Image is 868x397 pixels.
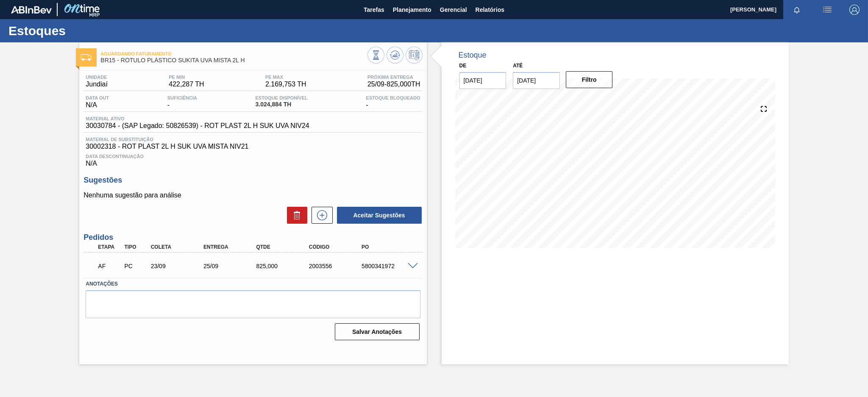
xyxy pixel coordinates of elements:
[822,5,832,15] img: userActions
[476,5,504,15] span: Relatórios
[367,75,420,80] span: Próxima Entrega
[96,244,123,250] div: Etapa
[83,95,111,109] div: N/A
[169,81,204,88] span: 422,287 TH
[367,47,384,64] button: Visão Geral dos Estoques
[86,116,309,121] span: Material ativo
[393,5,431,15] span: Planejamento
[100,57,367,64] span: BR15 - RÓTULO PLÁSTICO SUKITA UVA MISTA 2L H
[459,51,487,60] div: Estoque
[255,95,307,100] span: Estoque Disponível
[81,54,92,61] img: Ícone
[254,244,313,250] div: Qtde
[364,5,384,15] span: Tarefas
[283,207,307,224] div: Excluir Sugestões
[86,278,420,290] label: Anotações
[387,47,403,64] button: Atualizar Gráfico
[201,263,261,269] div: 25/09/2025
[359,263,419,269] div: 5800341972
[83,176,422,185] h3: Sugestões
[307,207,333,224] div: Nova sugestão
[459,72,506,89] input: dd/mm/yyyy
[83,150,422,167] div: N/A
[406,47,423,64] button: Programar Estoque
[98,263,121,269] p: AF
[8,26,159,36] h1: Estoques
[335,323,420,340] button: Salvar Anotações
[513,72,560,89] input: dd/mm/yyyy
[86,154,420,159] span: Data Descontinuação
[167,95,197,100] span: Suficiência
[366,95,420,100] span: Estoque Bloqueado
[783,4,810,16] button: Notificações
[254,263,313,269] div: 825,000
[364,95,422,109] div: -
[255,101,307,108] span: 3.024,884 TH
[201,244,261,250] div: Entrega
[566,71,613,88] button: Filtro
[83,192,422,199] p: Nenhuma sugestão para análise
[86,75,108,80] span: Unidade
[359,244,419,250] div: PO
[307,244,366,250] div: Código
[86,95,109,100] span: Data out
[86,137,420,142] span: Material de Substituição
[149,263,208,269] div: 23/09/2025
[459,63,467,69] label: De
[86,143,420,150] span: 30002318 - ROT PLAST 2L H SUK UVA MISTA NIV21
[440,5,467,15] span: Gerencial
[149,244,208,250] div: Coleta
[169,75,204,80] span: PE MIN
[86,122,309,130] span: 30030784 - (SAP Legado: 50826539) - ROT PLAST 2L H SUK UVA NIV24
[100,51,367,56] span: Aguardando Faturamento
[849,5,860,15] img: Logout
[122,263,150,269] div: Pedido de Compra
[337,207,422,224] button: Aceitar Sugestões
[307,263,366,269] div: 2003556
[11,6,52,14] img: TNhmsLtSVTkK8tSr43FrP2fwEKptu5GPRR3wAAAABJRU5ErkJggg==
[122,244,150,250] div: Tipo
[513,63,523,69] label: Até
[333,206,423,225] div: Aceitar Sugestões
[86,81,108,88] span: Jundiaí
[367,81,420,88] span: 25/09 - 825,000 TH
[265,75,306,80] span: PE MAX
[265,81,306,88] span: 2.169,753 TH
[165,95,199,109] div: -
[96,257,123,275] div: Aguardando Faturamento
[83,233,422,242] h3: Pedidos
